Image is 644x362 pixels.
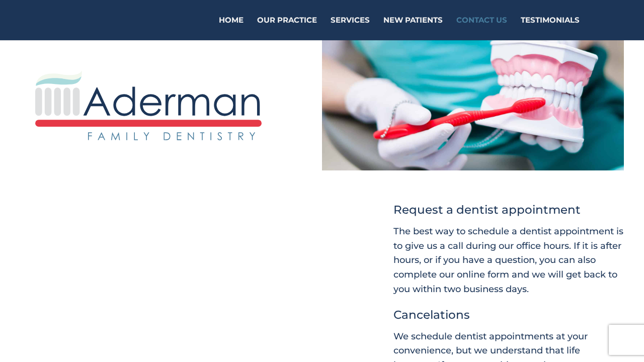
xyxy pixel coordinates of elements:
[456,17,507,40] a: Contact Us
[393,224,624,297] p: The best way to schedule a dentist appointment is to give us a call during our office hours. If i...
[393,201,624,224] h2: Request a dentist appointment
[35,70,262,140] img: aderman-logo-full-color-on-transparent-vector
[219,17,244,40] a: Home
[331,17,370,40] a: Services
[521,17,580,40] a: Testimonials
[383,17,443,40] a: New Patients
[257,17,317,40] a: Our Practice
[393,306,624,329] h2: Cancelations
